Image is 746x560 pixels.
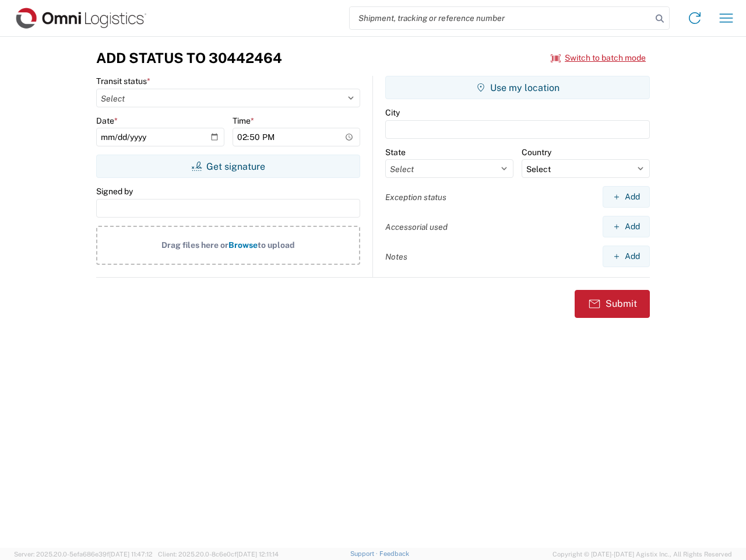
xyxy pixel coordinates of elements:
[385,147,406,157] label: State
[14,551,153,558] span: Server: 2025.20.0-5efa686e39f
[385,251,407,262] label: Notes
[385,76,650,99] button: Use my location
[96,50,282,66] h3: Add Status to 30442464
[350,550,379,557] a: Support
[385,107,400,118] label: City
[161,240,228,250] span: Drag files here or
[233,116,254,126] label: Time
[385,192,446,202] label: Exception status
[603,186,650,208] button: Add
[350,7,652,29] input: Shipment, tracking or reference number
[522,147,551,157] label: Country
[109,551,153,558] span: [DATE] 11:47:12
[96,76,150,86] label: Transit status
[228,240,258,250] span: Browse
[96,186,133,197] label: Signed by
[575,290,650,318] button: Submit
[385,222,448,232] label: Accessorial used
[553,549,732,559] span: Copyright © [DATE]-[DATE] Agistix Inc., All Rights Reserved
[603,246,650,267] button: Add
[258,240,295,250] span: to upload
[96,116,118,126] label: Date
[379,550,409,557] a: Feedback
[551,48,646,68] button: Switch to batch mode
[603,216,650,237] button: Add
[237,551,279,558] span: [DATE] 12:11:14
[96,155,360,178] button: Get signature
[158,551,279,558] span: Client: 2025.20.0-8c6e0cf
